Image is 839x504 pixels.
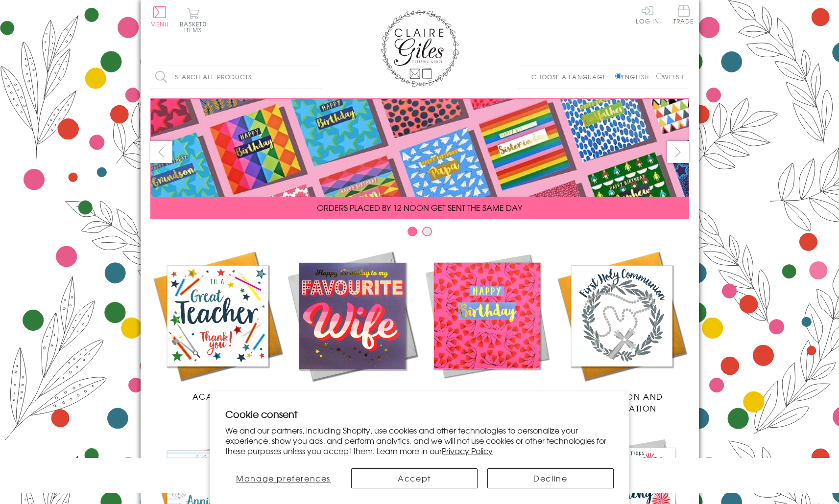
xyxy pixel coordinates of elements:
[408,227,417,236] button: Carousel Page 1 (Current Slide)
[381,10,459,87] img: Claire Giles Greetings Cards
[667,141,689,163] button: next
[615,73,622,79] input: English
[236,472,331,484] span: Manage preferences
[180,8,207,33] button: Basket0 items
[225,425,614,456] p: We and our partners, including Shopify, use cookies and other technologies to personalize your ex...
[615,72,654,81] label: English
[487,468,614,488] button: Decline
[442,445,493,457] a: Privacy Policy
[673,5,694,26] a: Trade
[150,249,285,402] a: Academic
[656,72,684,81] label: Welsh
[422,227,432,236] button: Carousel Page 2
[317,202,522,213] span: ORDERS PLACED BY 12 NOON GET SENT THE SAME DAY
[463,390,510,402] span: Birthdays
[312,66,322,88] input: Search
[285,249,420,402] a: New Releases
[673,5,694,24] span: Trade
[554,249,689,414] a: Communion and Confirmation
[184,20,207,34] span: 0 items
[351,468,478,488] button: Accept
[150,20,169,28] span: Menu
[636,5,659,24] a: Log In
[150,226,689,241] div: Carousel Pagination
[656,73,663,79] input: Welsh
[150,6,169,27] button: Menu
[580,390,663,414] span: Communion and Confirmation
[320,390,384,402] span: New Releases
[150,141,172,163] button: prev
[225,407,614,421] h2: Cookie consent
[420,249,554,402] a: Birthdays
[225,468,341,488] button: Manage preferences
[531,72,613,81] p: Choose a language:
[150,66,322,88] input: Search all products
[192,390,243,402] span: Academic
